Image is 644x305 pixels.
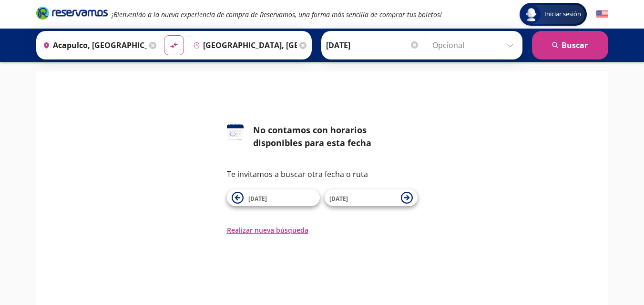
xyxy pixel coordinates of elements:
button: Buscar [532,31,608,59]
em: ¡Bienvenido a la nueva experiencia de compra de Reservamos, una forma más sencilla de comprar tus... [112,10,442,19]
span: Iniciar sesión [541,10,585,19]
button: English [596,9,608,20]
input: Buscar Destino [189,33,297,57]
div: No contamos con horarios disponibles para esta fecha [253,124,418,149]
p: Te invitamos a buscar otra fecha o ruta [227,168,418,180]
input: Elegir Fecha [326,33,419,57]
i: Brand Logo [36,6,108,20]
span: [DATE] [329,195,348,203]
button: [DATE] [325,189,418,206]
a: Brand Logo [36,6,108,23]
input: Buscar Origen [39,33,147,57]
span: [DATE] [248,195,267,203]
button: [DATE] [227,189,320,206]
input: Opcional [432,33,518,57]
button: Realizar nueva búsqueda [227,225,308,235]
